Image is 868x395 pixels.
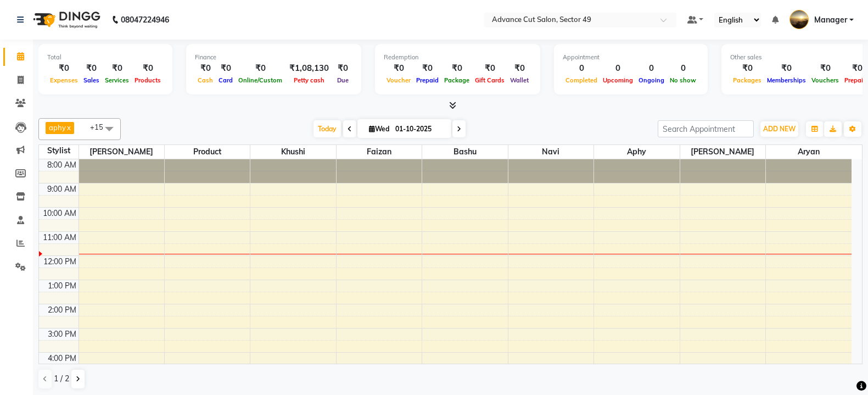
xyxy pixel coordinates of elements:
img: logo [28,4,103,35]
div: Appointment [563,53,699,62]
div: ₹0 [102,62,132,75]
span: Online/Custom [236,76,285,84]
span: No show [667,76,699,84]
span: Petty cash [291,76,327,84]
div: Total [47,53,164,62]
span: Manager [814,14,847,26]
span: Wed [366,125,392,133]
div: ₹1,08,130 [285,62,333,75]
div: 0 [600,62,636,75]
img: Manager [789,10,809,29]
span: [PERSON_NAME] [680,145,765,159]
span: Navi [508,145,593,159]
div: ₹0 [730,62,764,75]
div: ₹0 [81,62,102,75]
span: Sales [81,76,102,84]
div: ₹0 [47,62,81,75]
div: ₹0 [333,62,352,75]
div: 9:00 AM [45,183,79,195]
span: aphy [594,145,679,159]
span: aphy [49,123,66,132]
span: Voucher [384,76,413,84]
span: [PERSON_NAME] [79,145,164,159]
span: Aryan [766,145,852,159]
span: product [165,145,250,159]
div: 3:00 PM [46,329,79,340]
input: 2025-10-01 [392,121,447,137]
div: ₹0 [764,62,809,75]
span: Upcoming [600,76,636,84]
span: Today [313,120,341,137]
div: ₹0 [195,62,216,75]
div: ₹0 [384,62,413,75]
span: bashu [422,145,507,159]
span: Due [334,76,351,84]
span: Package [441,76,472,84]
div: 0 [563,62,600,75]
span: Memberships [764,76,809,84]
div: 0 [636,62,667,75]
span: 1 / 2 [54,373,69,385]
div: ₹0 [236,62,285,75]
span: Products [132,76,164,84]
button: ADD NEW [760,121,798,137]
span: Completed [563,76,600,84]
span: Packages [730,76,764,84]
div: Redemption [384,53,531,62]
span: Prepaid [413,76,441,84]
div: ₹0 [809,62,842,75]
div: Finance [195,53,352,62]
span: Vouchers [809,76,842,84]
div: Stylist [39,145,79,157]
div: 10:00 AM [41,208,79,219]
span: ADD NEW [763,125,796,133]
div: 2:00 PM [46,304,79,316]
div: 8:00 AM [45,159,79,171]
input: Search Appointment [658,120,754,137]
div: ₹0 [132,62,164,75]
div: 0 [667,62,699,75]
span: Services [102,76,132,84]
div: 1:00 PM [46,280,79,292]
div: 4:00 PM [46,353,79,364]
a: x [66,123,71,132]
span: faizan [337,145,422,159]
div: 11:00 AM [41,232,79,243]
span: khushi [250,145,335,159]
div: 12:00 PM [41,256,79,268]
div: ₹0 [216,62,236,75]
span: Ongoing [636,76,667,84]
span: +15 [90,123,111,131]
div: ₹0 [472,62,507,75]
div: ₹0 [441,62,472,75]
span: Expenses [47,76,81,84]
span: Card [216,76,236,84]
span: Cash [195,76,216,84]
b: 08047224946 [121,4,169,35]
div: ₹0 [413,62,441,75]
div: ₹0 [507,62,531,75]
span: Wallet [507,76,531,84]
span: Gift Cards [472,76,507,84]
